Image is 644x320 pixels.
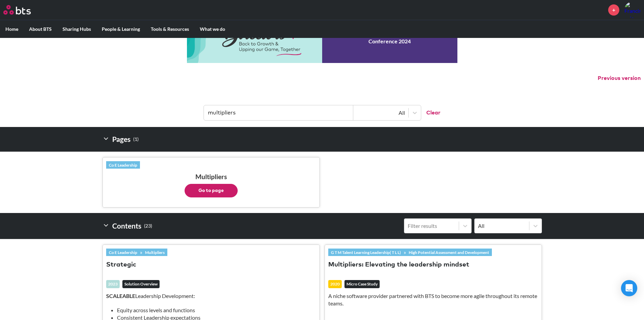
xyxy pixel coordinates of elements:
[608,4,619,16] a: +
[328,292,538,307] p: A niche software provider partnered with BTS to become more agile throughout its remote teams.
[344,280,380,288] em: Micro Case Study
[117,306,311,314] li: Equity across levels and functions
[106,249,140,256] a: Co E Leadership
[106,260,136,270] button: Strategic
[106,293,135,299] strong: SCALEABLE
[106,292,316,300] p: Leadership Development:
[357,109,405,116] div: All
[144,221,152,231] small: ( 23 )
[57,20,96,38] label: Sharing Hubs
[106,161,140,169] a: Co E Leadership
[194,20,231,38] label: What we do
[328,260,469,270] button: Multipliers: Elevating the leadership mindset
[102,218,152,233] h2: Contents
[133,135,139,144] small: ( 1 )
[624,2,641,18] img: Francis Prior
[478,222,526,230] div: All
[598,74,641,82] button: Previous version
[408,222,455,230] div: Filter results
[328,249,404,256] a: G T M Talent Learning Leadership( T L L)
[406,249,492,256] a: High Potential Assessment and Development
[624,2,641,18] a: Profile
[3,5,31,15] img: BTS Logo
[185,184,238,197] button: Go to page
[145,20,194,38] label: Tools & Resources
[122,280,160,288] em: Solution Overview
[106,280,120,288] div: 2023
[106,173,316,197] h3: Multipliers
[421,105,440,120] button: Clear
[106,249,167,256] div: »
[96,20,145,38] label: People & Learning
[142,249,167,256] a: Multipliers
[3,5,43,15] a: Go home
[204,105,353,120] input: Find contents, pages and demos...
[328,280,342,288] div: 2020
[24,20,57,38] label: About BTS
[621,280,637,296] div: Open Intercom Messenger
[102,132,139,146] h2: Pages
[328,249,492,256] div: »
